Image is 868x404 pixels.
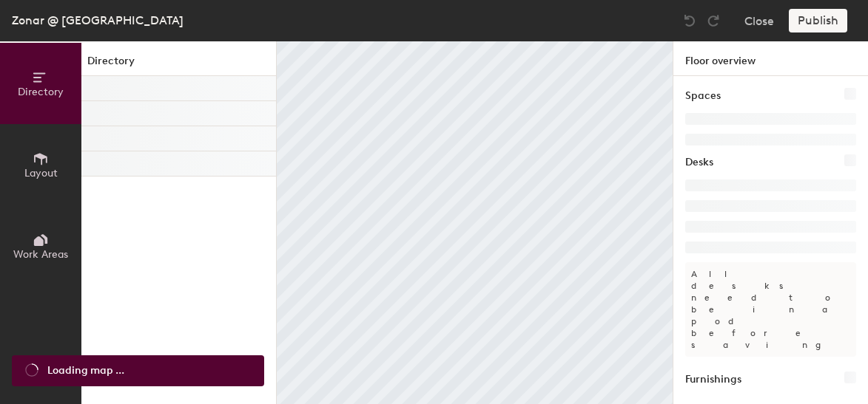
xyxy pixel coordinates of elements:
[12,11,184,30] div: Zonar @ [GEOGRAPHIC_DATA]
[18,86,64,98] span: Directory
[685,372,741,388] h1: Furnishings
[673,41,868,76] h1: Floor overview
[744,9,774,32] button: Close
[685,262,856,357] p: All desks need to be in a pod before saving
[685,154,713,171] h1: Desks
[81,53,276,76] h1: Directory
[682,13,697,28] img: Undo
[277,41,673,404] canvas: Map
[685,88,721,104] h1: Spaces
[13,248,68,261] span: Work Areas
[24,167,58,179] span: Layout
[47,363,124,379] span: Loading map ...
[706,13,721,28] img: Redo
